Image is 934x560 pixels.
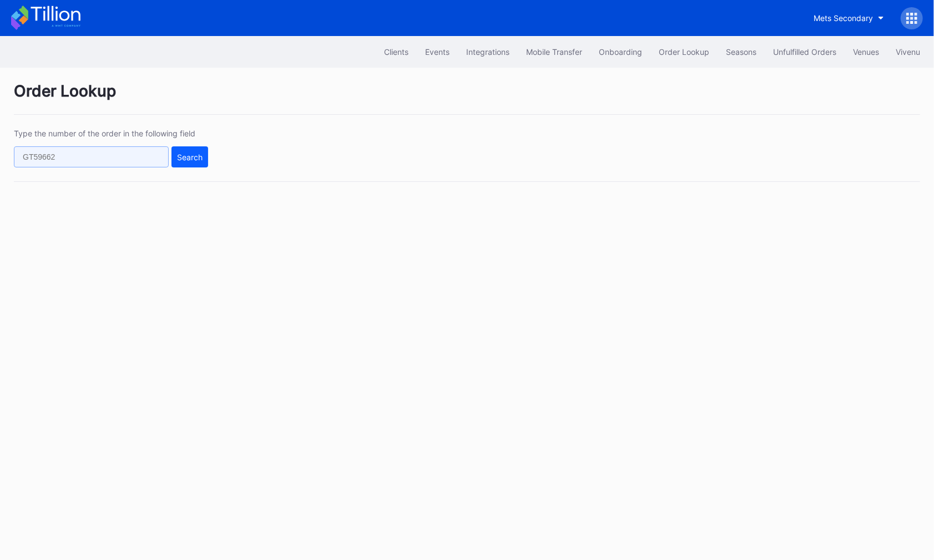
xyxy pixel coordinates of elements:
[896,47,920,57] div: Vivenu
[171,146,208,167] button: Search
[425,47,450,57] div: Events
[466,47,509,57] div: Integrations
[659,47,709,57] div: Order Lookup
[650,42,718,62] button: Order Lookup
[853,47,879,57] div: Venues
[14,82,920,115] div: Order Lookup
[417,42,458,62] button: Events
[14,129,208,138] div: Type the number of the order in the following field
[518,42,590,62] button: Mobile Transfer
[805,8,892,28] button: Mets Secondary
[384,47,408,57] div: Clients
[887,42,928,62] button: Vivenu
[14,146,169,167] input: GT59662
[526,47,582,57] div: Mobile Transfer
[718,42,765,62] button: Seasons
[765,42,845,62] button: Unfulfilled Orders
[376,42,417,62] button: Clients
[590,42,650,62] button: Onboarding
[177,152,203,162] div: Search
[599,47,642,57] div: Onboarding
[726,47,756,57] div: Seasons
[814,13,873,23] div: Mets Secondary
[845,42,887,62] button: Venues
[458,42,518,62] button: Integrations
[773,47,836,57] div: Unfulfilled Orders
